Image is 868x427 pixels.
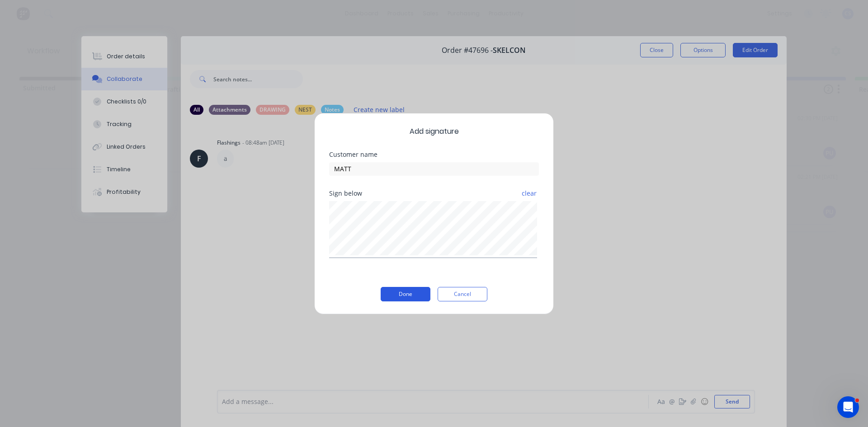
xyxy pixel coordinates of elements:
[329,126,539,137] span: Add signature
[329,162,539,176] input: Enter customer name
[329,151,539,158] div: Customer name
[329,190,539,197] div: Sign below
[837,396,859,418] iframe: Intercom live chat
[438,287,487,301] button: Cancel
[521,185,537,202] button: clear
[381,287,430,301] button: Done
